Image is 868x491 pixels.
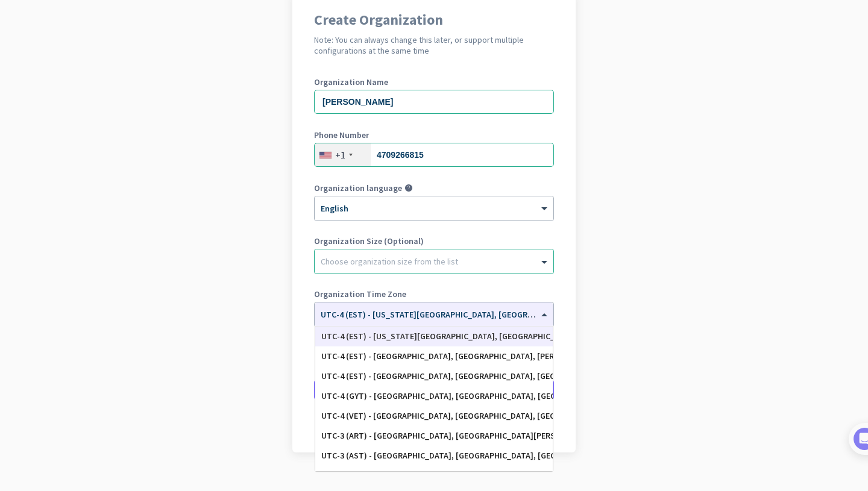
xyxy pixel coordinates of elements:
[321,391,547,401] div: UTC-4 (GYT) - [GEOGRAPHIC_DATA], [GEOGRAPHIC_DATA], [GEOGRAPHIC_DATA]
[321,351,547,361] div: UTC-4 (EST) - [GEOGRAPHIC_DATA], [GEOGRAPHIC_DATA], [PERSON_NAME] 73, Port-de-Paix
[314,290,554,298] label: Organization Time Zone
[315,327,553,471] div: Options List
[321,371,547,381] div: UTC-4 (EST) - [GEOGRAPHIC_DATA], [GEOGRAPHIC_DATA], [GEOGRAPHIC_DATA], [GEOGRAPHIC_DATA]
[321,331,547,342] div: UTC-4 (EST) - [US_STATE][GEOGRAPHIC_DATA], [GEOGRAPHIC_DATA], [GEOGRAPHIC_DATA], [GEOGRAPHIC_DATA]
[314,143,554,167] input: 201-555-0123
[314,184,402,192] label: Organization language
[314,237,554,245] label: Organization Size (Optional)
[321,411,547,421] div: UTC-4 (VET) - [GEOGRAPHIC_DATA], [GEOGRAPHIC_DATA], [GEOGRAPHIC_DATA], [GEOGRAPHIC_DATA]
[314,78,554,86] label: Organization Name
[321,431,547,441] div: UTC-3 (ART) - [GEOGRAPHIC_DATA], [GEOGRAPHIC_DATA][PERSON_NAME][GEOGRAPHIC_DATA], [GEOGRAPHIC_DATA]
[314,422,554,431] div: Go back
[321,451,547,461] div: UTC-3 (AST) - [GEOGRAPHIC_DATA], [GEOGRAPHIC_DATA], [GEOGRAPHIC_DATA], [GEOGRAPHIC_DATA]
[314,131,554,139] label: Phone Number
[335,149,345,161] div: +1
[404,184,413,192] i: help
[321,471,547,481] div: UTC-3 (AST) - [PERSON_NAME]
[314,34,554,56] h2: Note: You can always change this later, or support multiple configurations at the same time
[314,90,554,114] input: What is the name of your organization?
[314,13,554,27] h1: Create Organization
[314,379,554,401] button: Create Organization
